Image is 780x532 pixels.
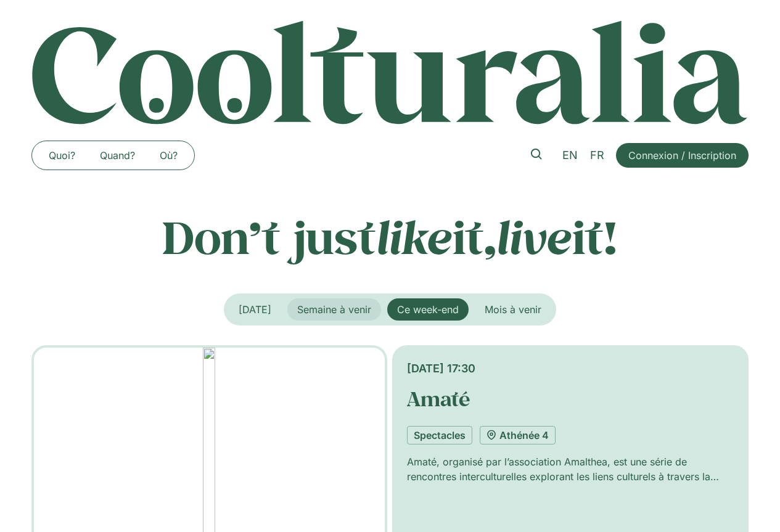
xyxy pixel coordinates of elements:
a: FR [584,147,610,165]
em: like [376,207,453,266]
span: FR [590,149,604,162]
span: [DATE] [239,303,271,316]
a: Où? [147,145,190,165]
a: Quand? [88,145,147,165]
a: Spectacles [407,426,472,444]
span: Mois à venir [485,303,541,316]
p: Don’t just it, it! [31,210,749,263]
em: live [496,207,572,266]
a: Quoi? [36,145,88,165]
span: EN [562,149,578,162]
span: Connexion / Inscription [628,148,736,163]
a: EN [556,147,584,165]
div: [DATE] 17:30 [407,360,734,377]
span: Ce week-end [397,303,459,316]
nav: Menu [36,145,190,165]
a: Athénée 4 [480,426,556,444]
a: Amaté [407,385,470,412]
span: Semaine à venir [297,303,371,316]
p: Amaté, organisé par l’association Amalthea, est une série de rencontres interculturelles exploran... [407,454,734,484]
a: Connexion / Inscription [616,143,749,168]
